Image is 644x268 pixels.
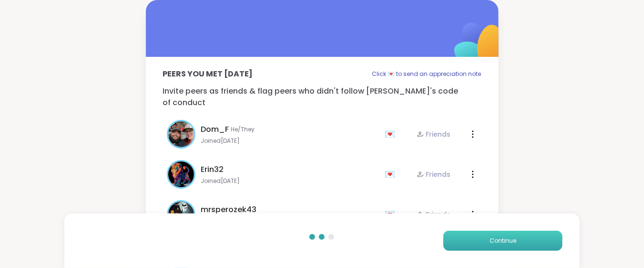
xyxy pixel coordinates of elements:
[417,210,451,219] div: Friends
[490,236,516,245] span: Continue
[163,86,481,108] p: Invite peers as friends & flag peers who didn't follow [PERSON_NAME]'s code of conduct
[201,204,257,215] span: mrsperozek43
[417,170,451,179] div: Friends
[385,207,399,222] div: 💌
[385,167,399,182] div: 💌
[385,127,399,142] div: 💌
[443,231,562,251] button: Continue
[163,68,253,80] p: Peers you met [DATE]
[417,129,451,139] div: Friends
[201,164,224,175] span: Erin32
[372,68,481,80] p: Click 💌 to send an appreciation note
[168,202,194,227] img: mrsperozek43
[201,177,379,185] span: Joined [DATE]
[168,121,194,147] img: Dom_F
[201,137,379,145] span: Joined [DATE]
[231,126,255,133] span: He/They
[201,124,229,135] span: Dom_F
[168,161,194,187] img: Erin32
